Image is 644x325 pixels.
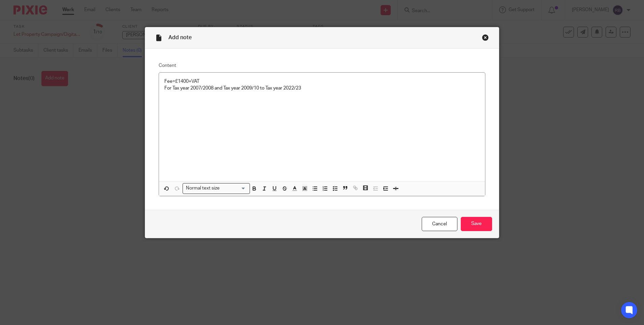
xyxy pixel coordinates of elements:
[222,185,246,192] input: Search for option
[184,185,221,192] span: Normal text size
[482,34,489,41] div: Close this dialog window
[183,183,250,194] div: Search for option
[164,85,480,92] p: For Tax year 2007/2008 and Tax year 2009/10 to Tax year 2022/23
[164,78,480,85] p: Fee=£1400+VAT
[159,62,485,69] label: Content
[422,217,457,231] a: Cancel
[461,217,492,231] input: Save
[168,35,192,40] span: Add note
